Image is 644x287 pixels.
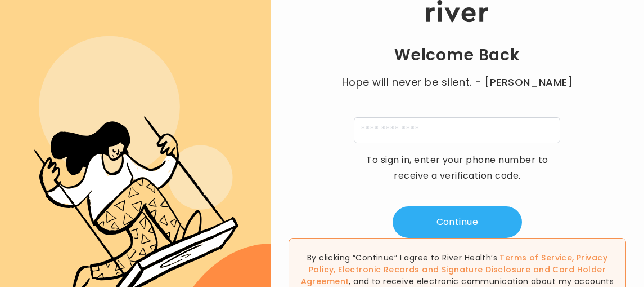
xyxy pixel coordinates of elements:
h1: Welcome Back [394,45,520,65]
a: Electronic Records and Signature Disclosure [338,264,530,275]
p: Hope will never be silent. [331,74,584,90]
a: Privacy Policy [309,252,607,275]
span: , , and [301,252,607,287]
p: To sign in, enter your phone number to receive a verification code. [359,152,556,184]
button: Continue [393,206,522,238]
a: Terms of Service [499,252,572,263]
a: Card Holder Agreement [301,264,606,287]
span: - [PERSON_NAME] [475,74,573,90]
